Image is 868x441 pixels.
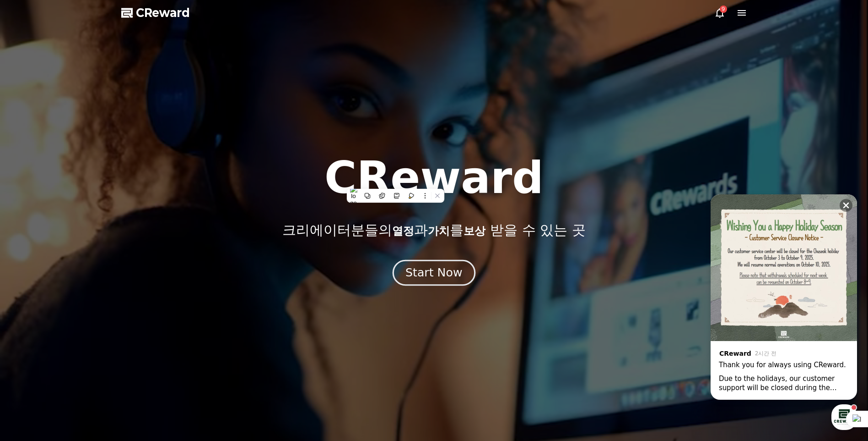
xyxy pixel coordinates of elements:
span: 설정 [141,304,152,312]
span: 홈 [29,304,34,312]
p: 크리에이터분들의 과 를 받을 수 있는 곳 [282,222,585,238]
span: 가치 [428,225,450,237]
span: CReward [136,6,190,20]
h1: CReward [324,156,544,200]
a: 대화 [60,291,118,314]
span: 열정 [392,225,414,237]
span: 대화 [84,305,95,312]
a: CReward [121,6,190,20]
a: Start Now [394,270,474,278]
button: Start Now [393,260,475,286]
a: 설정 [118,291,176,314]
div: 9 [720,6,727,13]
a: 9 [714,7,725,18]
div: Start Now [405,265,462,281]
a: 홈 [3,291,60,314]
span: 보상 [464,225,485,237]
